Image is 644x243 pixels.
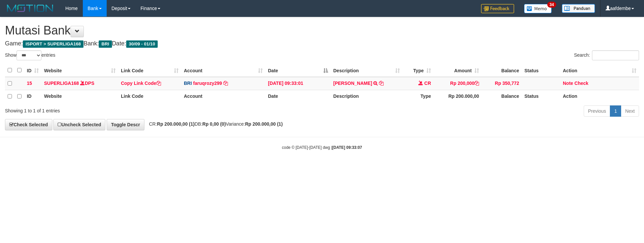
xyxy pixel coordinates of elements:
span: CR [424,81,431,86]
th: Website: activate to sort column ascending [41,64,118,77]
td: Rp 350,772 [482,77,522,90]
span: 34 [547,2,556,8]
th: Type [402,90,434,103]
a: Copy ADIT SETIAWAN to clipboard [379,81,384,86]
input: Search: [592,50,639,60]
span: BRI [184,81,192,86]
th: Date [265,90,331,103]
span: 15 [27,81,32,86]
td: DPS [41,77,118,90]
span: BRI [99,40,112,48]
th: Balance [482,64,522,77]
a: Next [621,105,639,117]
span: CR: DB: Variance: [146,121,283,127]
label: Show entries [5,50,55,60]
a: Previous [584,105,610,117]
strong: Rp 200.000,00 (1) [245,121,283,127]
a: faruqrozy299 [193,81,222,86]
th: Description: activate to sort column ascending [331,64,402,77]
a: Check [574,81,588,86]
th: Date: activate to sort column descending [265,64,331,77]
a: Copy Link Code [121,81,161,86]
span: ISPORT > SUPERLIGA168 [23,40,83,48]
a: SUPERLIGA168 [44,81,79,86]
th: Account [181,90,265,103]
small: code © [DATE]-[DATE] dwg | [282,145,362,150]
th: Description [331,90,402,103]
div: Showing 1 to 1 of 1 entries [5,105,263,114]
th: Status [522,90,560,103]
th: Balance [482,90,522,103]
a: [PERSON_NAME] [333,81,372,86]
th: ID [24,90,41,103]
a: Toggle Descr [107,119,144,130]
a: Check Selected [5,119,52,130]
td: Rp 200,000 [434,77,482,90]
img: panduan.png [562,4,595,13]
th: Amount: activate to sort column ascending [434,64,482,77]
strong: Rp 200.000,00 (1) [157,121,195,127]
img: Feedback.jpg [481,4,514,13]
th: Rp 200.000,00 [434,90,482,103]
h1: Mutasi Bank [5,24,639,37]
a: Copy faruqrozy299 to clipboard [223,81,228,86]
img: Button%20Memo.svg [524,4,552,13]
label: Search: [574,50,639,60]
img: MOTION_logo.png [5,3,55,13]
select: Showentries [17,50,41,60]
a: Note [563,81,573,86]
a: Copy Rp 200,000 to clipboard [474,81,479,86]
a: 1 [610,105,621,117]
strong: [DATE] 09:33:07 [332,145,362,150]
span: 30/09 - 01/10 [126,40,158,48]
th: Type: activate to sort column ascending [402,64,434,77]
th: ID: activate to sort column ascending [24,64,41,77]
th: Action: activate to sort column ascending [560,64,639,77]
th: Link Code [118,90,181,103]
h4: Game: Bank: Date: [5,40,639,47]
th: Account: activate to sort column ascending [181,64,265,77]
strong: Rp 0,00 (0) [202,121,226,127]
th: Website [41,90,118,103]
td: [DATE] 09:33:01 [265,77,331,90]
th: Action [560,90,639,103]
th: Link Code: activate to sort column ascending [118,64,181,77]
a: Uncheck Selected [53,119,105,130]
th: Status [522,64,560,77]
